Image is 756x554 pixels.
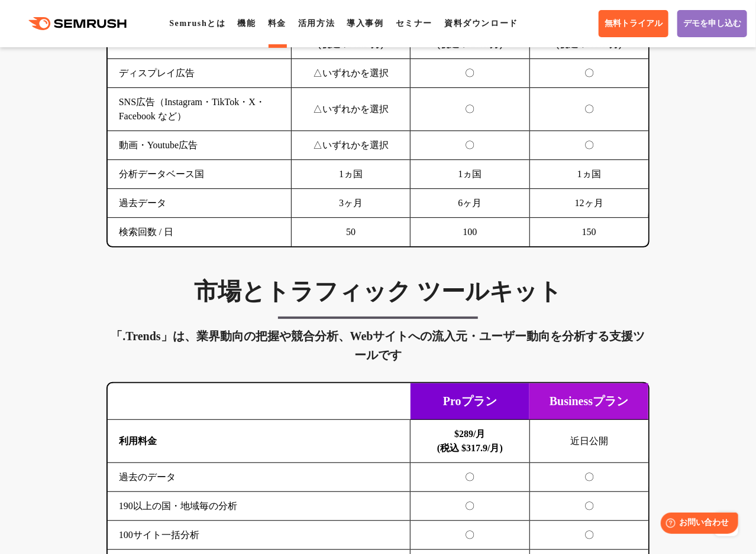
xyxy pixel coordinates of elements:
[605,18,663,29] span: 無料トライアル
[529,88,648,131] td: 〇
[411,131,529,160] td: 〇
[677,10,747,37] a: デモを申し込む
[411,218,529,247] td: 100
[411,88,529,131] td: 〇
[411,463,529,492] td: 〇
[529,218,648,247] td: 150
[529,463,648,492] td: 〇
[411,492,529,521] td: 〇
[529,59,648,88] td: 〇
[298,19,335,28] a: 活用方法
[268,19,286,28] a: 料金
[529,521,648,550] td: 〇
[529,492,648,521] td: 〇
[411,189,529,218] td: 6ヶ月
[108,131,292,160] td: 動画・Youtube広告
[529,160,648,189] td: 1ヵ国
[444,19,518,28] a: 資料ダウンロード
[411,383,529,420] td: Proプラン
[529,131,648,160] td: 〇
[292,59,411,88] td: △いずれかを選択
[108,218,292,247] td: 検索回数 / 日
[108,189,292,218] td: 過去データ
[108,59,292,88] td: ディスプレイ広告
[292,88,411,131] td: △いずれかを選択
[106,327,650,364] div: 「.Trends」は、業界動向の把握や競合分析、Webサイトへの流入元・ユーザー動向を分析する支援ツールです
[108,88,292,131] td: SNS広告（Instagram・TikTok・X・Facebook など）
[108,160,292,189] td: 分析データベース国
[683,18,741,29] span: デモを申し込む
[169,19,225,28] a: Semrushとは
[238,19,256,28] a: 機能
[119,436,157,446] b: 利用料金
[108,521,411,550] td: 100サイト一括分析
[292,160,411,189] td: 1ヵ国
[347,19,383,28] a: 導入事例
[529,420,648,463] td: 近日公開
[292,218,411,247] td: 50
[411,521,529,550] td: 〇
[599,10,668,37] a: 無料トライアル
[529,189,648,218] td: 12ヶ月
[292,189,411,218] td: 3ヶ月
[411,160,529,189] td: 1ヵ国
[108,463,411,492] td: 過去のデータ
[106,277,650,307] h3: 市場とトラフィック ツールキット
[292,131,411,160] td: △いずれかを選択
[411,59,529,88] td: 〇
[651,508,743,541] iframe: Help widget launcher
[437,429,503,453] b: $289/月 (税込 $317.9/月)
[108,492,411,521] td: 190以上の国・地域毎の分析
[529,383,648,420] td: Businessプラン
[396,19,432,28] a: セミナー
